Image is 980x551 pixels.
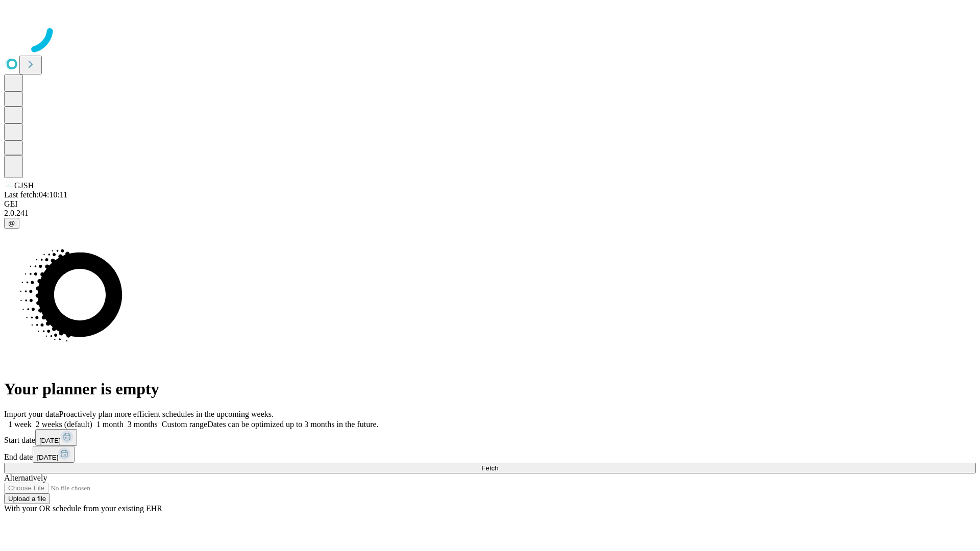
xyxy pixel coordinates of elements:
[8,219,15,227] span: @
[96,420,124,429] span: 1 month
[39,437,61,444] span: [DATE]
[4,446,976,463] div: End date
[4,218,19,229] button: @
[4,463,976,473] button: Fetch
[4,380,976,398] h1: Your planner is empty
[4,493,50,504] button: Upload a file
[207,420,378,429] span: Dates can be optimized up to 3 months in the future.
[4,199,976,209] div: GEI
[37,454,58,461] span: [DATE]
[4,473,47,482] span: Alternatively
[14,181,34,190] span: GJSH
[4,429,976,446] div: Start date
[128,420,158,429] span: 3 months
[4,190,67,199] span: Last fetch: 04:10:11
[162,420,207,429] span: Custom range
[8,420,32,429] span: 1 week
[36,420,92,429] span: 2 weeks (default)
[4,209,976,218] div: 2.0.241
[4,410,59,418] span: Import your data
[4,504,162,513] span: With your OR schedule from your existing EHR
[35,429,77,446] button: [DATE]
[59,410,274,418] span: Proactively plan more efficient schedules in the upcoming weeks.
[481,464,498,472] span: Fetch
[33,446,75,463] button: [DATE]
